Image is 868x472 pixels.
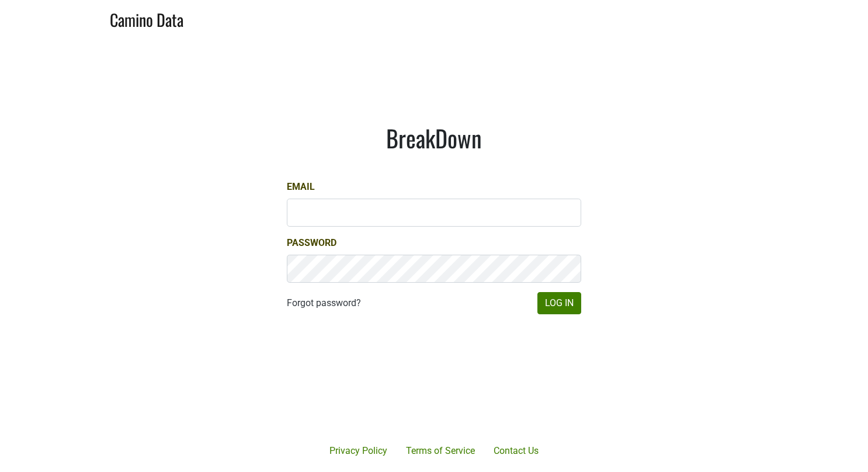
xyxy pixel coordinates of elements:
[287,124,581,152] h1: BreakDown
[110,5,183,32] a: Camino Data
[287,296,361,310] a: Forgot password?
[287,180,315,194] label: Email
[484,439,548,463] a: Contact Us
[397,439,484,463] a: Terms of Service
[320,439,397,463] a: Privacy Policy
[287,236,336,250] label: Password
[537,292,581,314] button: Log In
